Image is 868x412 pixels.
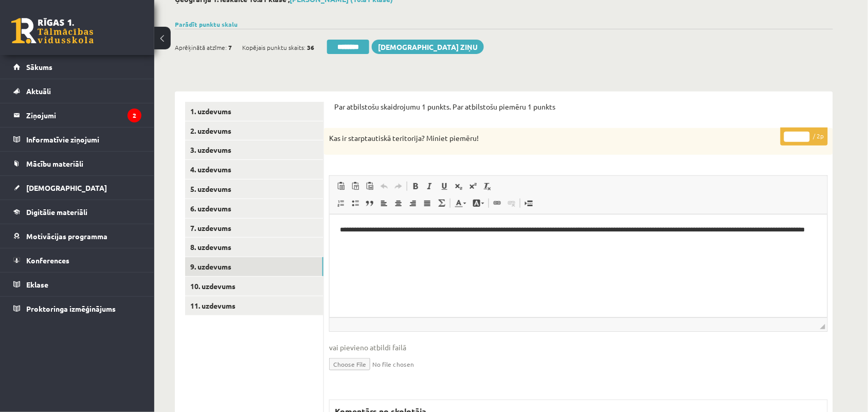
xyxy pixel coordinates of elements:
[242,40,305,55] span: Kopējais punktu skaits:
[26,86,51,96] span: Aktuāli
[480,180,495,193] a: Noņemt stilus
[13,248,141,272] a: Konferences
[348,180,363,193] a: Ievietot kā vienkāršu tekstu (vadīšanas taustiņš+pārslēgšanas taustiņš+V)
[334,196,348,210] a: Ievietot/noņemt numurētu sarakstu
[13,128,141,151] a: Informatīvie ziņojumi
[363,180,377,193] a: Ievietot no Worda
[406,196,420,210] a: Izlīdzināt pa labi
[26,231,107,241] span: Motivācijas programma
[13,103,141,127] a: Ziņojumi2
[185,140,323,159] a: 3. uzdevums
[13,152,141,175] a: Mācību materiāli
[391,196,406,210] a: Centrēti
[185,199,323,218] a: 6. uzdevums
[26,280,48,289] span: Eklase
[377,180,391,193] a: Atcelt (vadīšanas taustiņš+Z)
[26,207,87,217] span: Digitālie materiāli
[13,79,141,103] a: Aktuāli
[26,256,69,265] span: Konferences
[330,214,827,317] iframe: Bagātinātā teksta redaktors, wiswyg-editor-user-answer-47024910727580
[490,196,504,210] a: Saite (vadīšanas taustiņš+K)
[420,196,435,210] a: Izlīdzināt malas
[10,10,486,21] body: Bagātinātā teksta redaktors, wiswyg-editor-47024973256220-1757270226-322
[11,18,94,44] a: Rīgas 1. Tālmācības vidusskola
[26,304,116,313] span: Proktoringa izmēģinājums
[521,196,536,210] a: Ievietot lapas pārtraukumu drukai
[348,196,363,210] a: Ievietot/noņemt sarakstu ar aizzīmēm
[185,277,323,296] a: 10. uzdevums
[820,324,825,329] span: Mērogot
[26,128,141,151] legend: Informatīvie ziņojumi
[26,62,52,71] span: Sākums
[377,196,391,210] a: Izlīdzināt pa kreisi
[437,180,451,193] a: Pasvītrojums (vadīšanas taustiņš+U)
[451,180,466,193] a: Apakšraksts
[185,219,323,238] a: 7. uzdevums
[26,159,83,168] span: Mācību materiāli
[363,196,377,210] a: Bloka citāts
[185,257,323,276] a: 9. uzdevums
[504,196,519,210] a: Atsaistīt
[185,180,323,199] a: 5. uzdevums
[13,297,141,320] a: Proktoringa izmēģinājums
[26,103,141,127] legend: Ziņojumi
[435,196,449,210] a: Math
[307,40,314,55] span: 36
[423,180,437,193] a: Slīpraksts (vadīšanas taustiņš+I)
[334,180,348,193] a: Ielīmēt (vadīšanas taustiņš+V)
[372,40,484,54] a: [DEMOGRAPHIC_DATA] ziņu
[175,20,238,28] a: Parādīt punktu skalu
[185,121,323,140] a: 2. uzdevums
[781,128,828,146] p: / 2p
[334,102,823,112] p: Par atbilstošu skaidrojumu 1 punkts. Par atbilstošu piemēru 1 punkts
[329,133,776,144] p: Kas ir starptautiskā teritorija? Miniet piemēru!
[329,342,828,353] span: vai pievieno atbildi failā
[26,183,107,192] span: [DEMOGRAPHIC_DATA]
[13,224,141,248] a: Motivācijas programma
[391,180,406,193] a: Atkārtot (vadīšanas taustiņš+Y)
[228,40,232,55] span: 7
[185,102,323,121] a: 1. uzdevums
[13,200,141,224] a: Digitālie materiāli
[408,180,423,193] a: Treknraksts (vadīšanas taustiņš+B)
[13,55,141,79] a: Sākums
[175,40,227,55] span: Aprēķinātā atzīme:
[185,238,323,257] a: 8. uzdevums
[469,196,487,210] a: Fona krāsa
[13,176,141,200] a: [DEMOGRAPHIC_DATA]
[185,160,323,179] a: 4. uzdevums
[451,196,469,210] a: Teksta krāsa
[185,296,323,315] a: 11. uzdevums
[128,109,141,122] i: 2
[13,273,141,296] a: Eklase
[466,180,480,193] a: Augšraksts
